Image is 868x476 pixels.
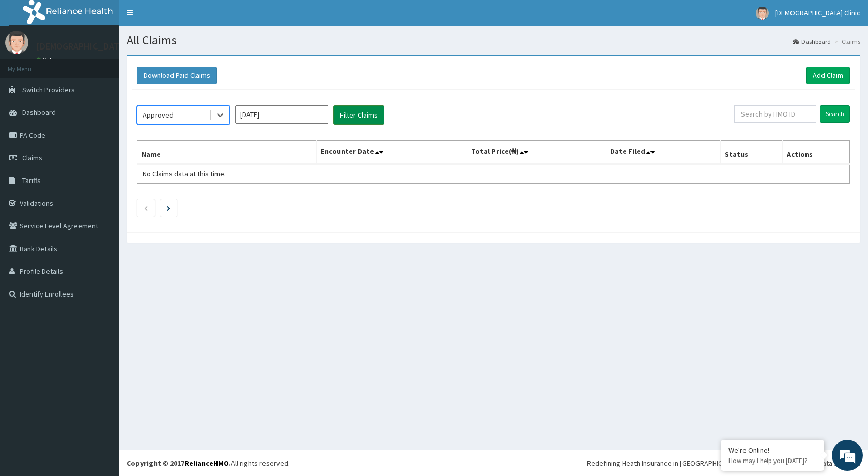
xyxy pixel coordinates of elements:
[721,141,783,165] th: Status
[783,141,850,165] th: Actions
[22,153,42,162] span: Claims
[143,169,226,178] span: No Claims data at this time.
[54,58,174,71] div: Chat with us now
[820,105,850,123] input: Search
[127,34,860,47] h1: All Claims
[169,5,194,30] div: Minimize live chat window
[793,37,831,46] a: Dashboard
[36,42,151,51] p: [DEMOGRAPHIC_DATA] Clinic
[333,105,384,125] button: Filter Claims
[606,141,721,165] th: Date Filed
[36,56,61,63] a: Online
[832,37,860,46] li: Claims
[317,141,467,165] th: Encounter Date
[756,7,769,20] img: User Image
[235,105,328,124] input: Select Month and Year
[144,203,148,212] a: Previous page
[22,108,56,117] span: Dashboard
[137,67,217,84] button: Download Paid Claims
[119,450,868,476] footer: All rights reserved.
[137,141,317,165] th: Name
[127,458,231,468] strong: Copyright © 2017 .
[587,458,860,468] div: Redefining Heath Insurance in [GEOGRAPHIC_DATA] using Telemedicine and Data Science!
[143,110,174,120] div: Approved
[467,141,606,165] th: Total Price(₦)
[734,105,816,123] input: Search by HMO ID
[167,203,171,212] a: Next page
[729,456,816,465] p: How may I help you today?
[729,446,816,455] div: We're Online!
[5,31,28,54] img: User Image
[775,8,860,18] span: [DEMOGRAPHIC_DATA] Clinic
[22,176,41,185] span: Tariffs
[184,458,229,468] a: RelianceHMO
[60,130,143,234] span: We're online!
[5,282,197,318] textarea: Type your message and hit 'Enter'
[806,67,850,84] a: Add Claim
[22,85,75,94] span: Switch Providers
[19,52,42,77] img: d_794563401_company_1708531726252_794563401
